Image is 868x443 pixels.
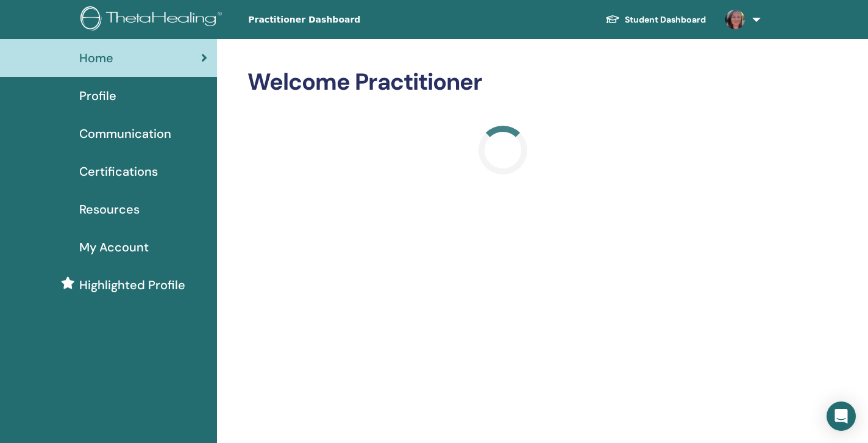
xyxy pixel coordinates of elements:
span: Home [79,49,113,67]
img: logo.png [80,6,226,34]
span: Practitioner Dashboard [248,13,431,26]
span: Highlighted Profile [79,276,185,294]
span: Resources [79,200,140,218]
span: My Account [79,238,149,256]
h2: Welcome Practitioner [247,68,758,96]
div: Open Intercom Messenger [827,402,856,431]
img: graduation-cap-white.svg [605,14,620,24]
a: Student Dashboard [596,9,716,31]
img: default.jpg [725,10,745,29]
span: Communication [79,124,171,143]
span: Certifications [79,162,158,181]
span: Profile [79,87,116,105]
